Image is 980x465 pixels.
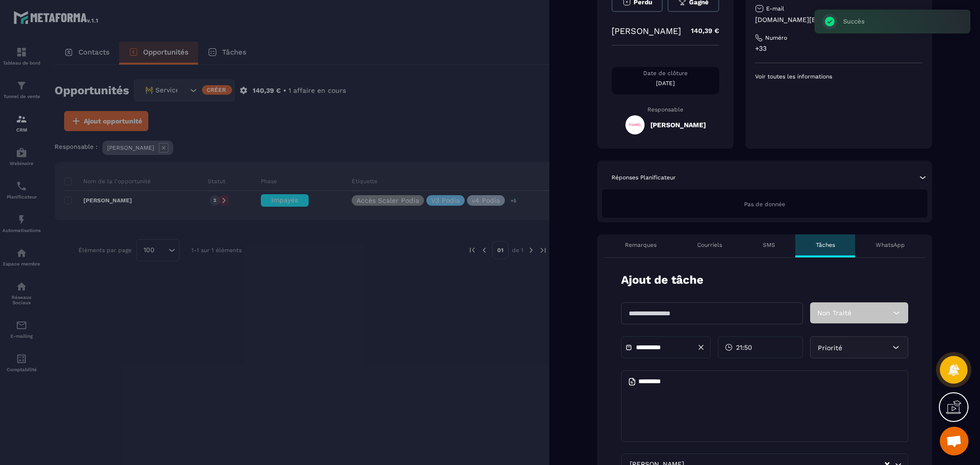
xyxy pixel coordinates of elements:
[755,44,923,53] p: +33
[612,174,676,181] p: Réponses Planificateur
[755,73,923,80] p: Voir toutes les informations
[766,5,784,12] p: E-mail
[612,69,719,77] p: Date de clôture
[621,272,703,288] p: Ajout de tâche
[612,106,719,113] p: Responsable
[650,121,706,129] h5: [PERSON_NAME]
[744,201,785,208] span: Pas de donnée
[697,241,722,249] p: Courriels
[765,34,787,42] p: Numéro
[681,22,719,40] p: 140,39 €
[612,79,719,87] p: [DATE]
[818,344,842,352] span: Priorité
[763,241,775,249] p: SMS
[940,427,969,455] a: Ouvrir le chat
[755,15,923,24] p: [DOMAIN_NAME][EMAIL_ADDRESS][DOMAIN_NAME]
[625,241,657,249] p: Remarques
[612,26,681,36] p: [PERSON_NAME]
[876,241,905,249] p: WhatsApp
[816,241,835,249] p: Tâches
[736,343,752,352] span: 21:50
[817,309,851,317] span: Non Traité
